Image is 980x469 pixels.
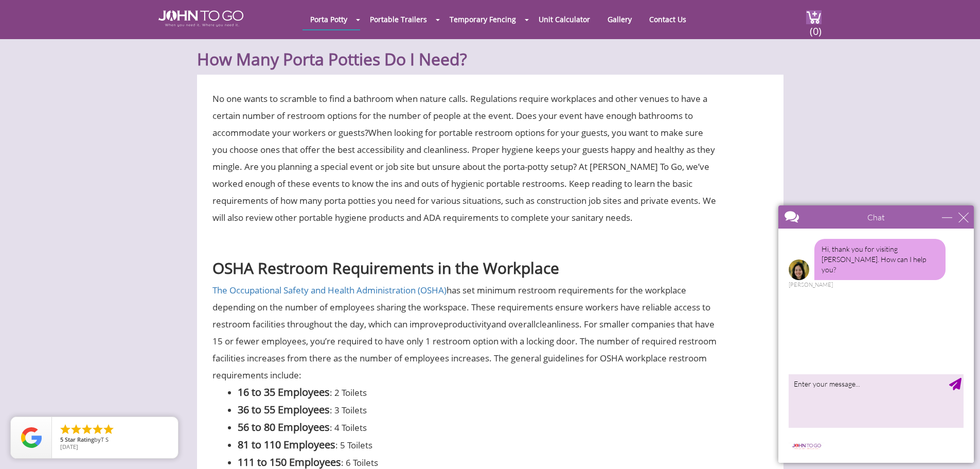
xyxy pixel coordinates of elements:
[65,436,94,443] span: Star Rating
[212,161,709,189] span: Are you planning a special event or job site but unsure about the porta-potty setup? At [PERSON_N...
[92,423,104,436] li: 
[212,178,716,223] span: Keep reading to learn the basic requirements of how many porta potties you need for various situa...
[579,318,582,330] span: .
[60,443,78,450] span: [DATE]
[101,436,109,443] span: T S
[806,10,822,24] img: cart a
[158,10,243,27] img: JOHN to go
[442,9,524,29] a: Temporary Fencing
[212,284,686,313] span: has set minimum restroom requirements for the workplace depending on the number of employees shar...
[81,423,93,436] li: 
[197,24,783,70] h1: How Many Porta Potties Do I Need?
[600,9,639,29] a: Gallery
[642,9,694,29] a: Contact Us
[362,9,435,29] a: Portable Trailers
[238,403,330,416] b: 36 to 55 Employees
[302,9,355,29] a: Porta Potty
[238,455,341,469] b: 111 to 150 Employees
[531,9,598,29] a: Unit Calculator
[212,284,447,296] a: The Occupational Safety and Health Administration (OSHA)
[212,257,559,279] span: OSHA Restroom Requirements in the Workplace
[330,422,367,433] span: : 4 Toilets
[60,437,170,444] span: by
[212,127,715,172] span: When looking for portable restroom options for your guests, you want to make sure you choose ones...
[341,457,378,468] span: : 6 Toilets
[238,420,330,434] b: 56 to 80 Employees
[238,385,330,399] b: 16 to 35 Employees
[491,318,536,330] span: and overall
[102,423,115,436] li: 
[70,423,82,436] li: 
[21,427,42,448] img: Review Rating
[60,436,63,443] span: 5
[330,404,367,416] span: : 3 Toilets
[212,318,717,364] span: For smaller companies that have 15 or fewer employees, you’re required to have only 1 restroom op...
[772,199,980,469] iframe: Live Chat Box
[335,439,372,451] span: : 5 Toilets
[238,438,335,451] b: 81 to 110 Employees
[330,387,367,398] span: : 2 Toilets
[809,16,822,38] span: (0)
[59,423,72,436] li: 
